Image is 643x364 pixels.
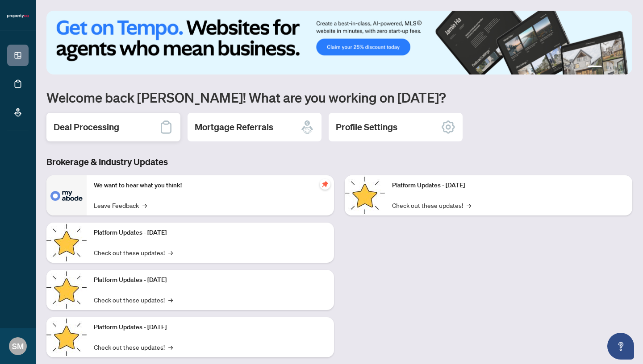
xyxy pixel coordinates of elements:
[94,323,327,332] p: Platform Updates - [DATE]
[467,200,471,210] span: →
[168,342,173,352] span: →
[94,295,173,305] a: Check out these updates!→
[46,175,87,215] img: We want to hear what you think!
[320,179,330,190] span: pushpin
[605,66,609,69] button: 2
[46,11,632,74] img: Slide 0
[588,66,602,69] button: 1
[620,66,623,69] button: 4
[54,121,119,133] h2: Deal Processing
[392,200,471,210] a: Check out these updates!→
[613,66,616,69] button: 3
[46,317,87,357] img: Platform Updates - July 8, 2025
[607,333,634,360] button: Open asap
[195,121,273,133] h2: Mortgage Referrals
[142,200,147,210] span: →
[46,223,87,263] img: Platform Updates - September 16, 2025
[46,270,87,310] img: Platform Updates - July 21, 2025
[345,175,385,215] img: Platform Updates - June 23, 2025
[7,13,29,19] img: logo
[168,248,173,257] span: →
[168,295,173,305] span: →
[46,89,632,106] h1: Welcome back [PERSON_NAME]! What are you working on [DATE]?
[336,121,397,133] h2: Profile Settings
[94,228,327,238] p: Platform Updates - [DATE]
[94,200,147,210] a: Leave Feedback→
[46,156,632,168] h3: Brokerage & Industry Updates
[12,340,24,352] span: SM
[94,181,327,190] p: We want to hear what you think!
[94,275,327,285] p: Platform Updates - [DATE]
[94,342,173,352] a: Check out these updates!→
[94,248,173,257] a: Check out these updates!→
[392,181,625,190] p: Platform Updates - [DATE]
